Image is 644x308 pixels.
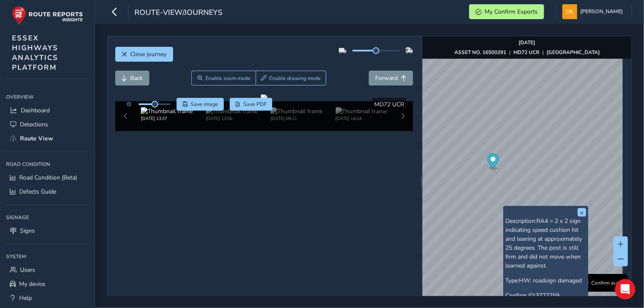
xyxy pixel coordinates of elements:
img: diamond-layout [562,4,577,19]
a: Help [6,291,89,305]
div: Signage [6,211,89,224]
span: 3722259 [536,291,559,299]
span: Enable drawing mode [269,75,321,82]
img: Thumbnail frame [336,107,388,115]
p: Type: [505,276,586,285]
span: HW: roadsign damaged [519,277,582,285]
button: Back [115,71,149,86]
span: Enable zoom mode [205,75,251,82]
strong: MD72 UCR [513,49,539,56]
img: Thumbnail frame [141,107,193,115]
button: Zoom [191,71,256,86]
a: Route View [6,131,89,145]
span: RA4 = 2 x 2 sign indicating speed cushion hit and leaning at approximately 25 degrees. The post i... [505,217,582,270]
strong: [GEOGRAPHIC_DATA] [547,49,600,56]
div: [DATE] 08:11 [271,115,322,122]
div: | | [454,49,600,56]
div: [DATE] 13:37 [141,115,193,122]
span: route-view/journeys [134,7,222,19]
span: My device [19,280,45,288]
p: Confirm ID: [505,291,586,300]
span: [PERSON_NAME] [580,4,623,19]
span: Detections [20,120,48,128]
span: Route View [20,134,53,143]
span: Road Condition (Beta) [19,174,77,182]
span: ESSEX HIGHWAYS ANALYTICS PLATFORM [12,33,58,72]
a: Signs [6,224,89,238]
span: Forward [375,74,398,82]
div: System [6,250,89,263]
strong: [DATE] [519,39,535,46]
button: Draw [256,71,327,86]
span: Back [131,74,143,82]
a: Road Condition (Beta) [6,171,89,185]
span: Confirm assets [591,279,625,286]
button: x [578,208,586,217]
span: Close journey [131,50,167,58]
span: Save image [191,101,218,108]
span: Save PDF [243,101,267,108]
span: MD72 UCR [374,100,404,108]
span: Signs [20,227,35,235]
button: PDF [230,98,273,111]
img: Thumbnail frame [271,107,322,115]
div: Open Intercom Messenger [615,279,635,299]
strong: ASSET NO. 16500291 [454,49,506,56]
a: My device [6,277,89,291]
button: Close journey [115,47,173,62]
div: [DATE] 14:14 [336,115,388,122]
span: Users [20,266,35,274]
button: My Confirm Exports [469,4,544,19]
div: Road Condition [6,158,89,171]
a: Users [6,263,89,277]
div: [DATE] 13:50 [206,115,258,122]
img: rr logo [12,6,83,25]
button: Save [177,98,224,111]
a: Defects Guide [6,185,89,199]
span: My Confirm Exports [484,8,538,16]
a: Dashboard [6,103,89,117]
p: Description: [505,217,586,270]
span: Defects Guide [19,188,56,196]
a: Detections [6,117,89,131]
img: Thumbnail frame [206,107,258,115]
button: [PERSON_NAME] [562,4,626,19]
div: Overview [6,91,89,103]
span: Help [19,294,32,302]
button: Forward [369,71,413,86]
div: Map marker [487,154,499,171]
span: Dashboard [21,106,50,114]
